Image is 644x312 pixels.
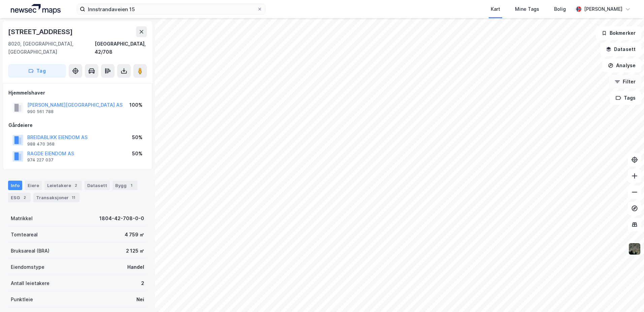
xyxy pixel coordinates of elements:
[610,280,644,312] iframe: Chat Widget
[11,231,38,239] div: Tomteareal
[25,181,42,190] div: Eiere
[128,182,135,189] div: 1
[11,263,44,271] div: Eiendomstype
[136,295,144,304] div: Nei
[8,40,95,56] div: 8020, [GEOGRAPHIC_DATA], [GEOGRAPHIC_DATA]
[11,247,50,255] div: Bruksareal (BRA)
[8,64,66,78] button: Tag
[141,279,144,287] div: 2
[600,43,641,56] button: Datasett
[129,101,142,109] div: 100%
[602,59,641,72] button: Analyse
[8,26,74,37] div: [STREET_ADDRESS]
[610,91,641,105] button: Tags
[609,75,641,88] button: Filter
[127,263,144,271] div: Handel
[21,194,28,201] div: 2
[584,5,622,13] div: [PERSON_NAME]
[8,89,147,97] div: Hjemmelshaver
[132,133,142,141] div: 50%
[44,181,82,190] div: Leietakere
[27,109,54,114] div: 990 561 788
[132,150,142,158] div: 50%
[491,5,500,13] div: Kart
[11,4,61,14] img: logo.a4113a55bc3d86da70a041830d287a7e.svg
[99,214,144,223] div: 1804-42-708-0-0
[11,295,33,304] div: Punktleie
[11,214,33,223] div: Matrikkel
[610,280,644,312] div: Kontrollprogram for chat
[85,181,110,190] div: Datasett
[95,40,147,56] div: [GEOGRAPHIC_DATA], 42/708
[112,181,137,190] div: Bygg
[33,193,79,202] div: Transaksjoner
[554,5,566,13] div: Bolig
[515,5,539,13] div: Mine Tags
[85,4,257,14] input: Søk på adresse, matrikkel, gårdeiere, leietakere eller personer
[596,26,641,40] button: Bokmerker
[70,194,77,201] div: 11
[72,182,79,189] div: 2
[27,141,55,147] div: 988 470 368
[8,121,147,129] div: Gårdeiere
[8,181,22,190] div: Info
[125,231,144,239] div: 4 759 ㎡
[27,157,54,163] div: 974 227 037
[126,247,144,255] div: 2 125 ㎡
[628,242,641,255] img: 9k=
[8,193,31,202] div: ESG
[11,279,50,287] div: Antall leietakere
